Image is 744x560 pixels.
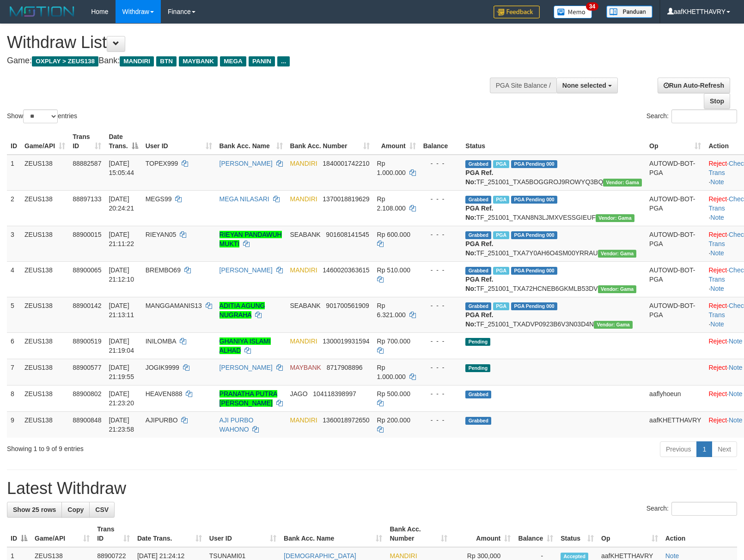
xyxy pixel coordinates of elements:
th: Bank Acc. Number: activate to sort column ascending [287,128,373,155]
img: panduan.png [606,6,653,18]
td: TF_251001_TXA7Y0AH6O4SM00YRRAU [462,226,646,261]
span: PANIN [249,56,275,66]
span: Rp 6.321.000 [377,302,406,319]
span: [DATE] 21:19:55 [109,364,134,380]
span: JOGIK9999 [146,364,179,371]
th: Game/API: activate to sort column ascending [31,521,93,547]
span: Grabbed [465,196,491,204]
span: 88882587 [73,160,101,167]
span: Rp 500.000 [377,390,410,397]
span: Rp 1.000.000 [377,160,406,176]
a: Note [665,552,679,560]
span: Copy 1460020363615 to clipboard [323,266,369,274]
a: Reject [708,160,727,167]
a: ADITIA AGUNG NUGRAHA [220,302,265,319]
td: ZEUS138 [21,155,69,191]
span: 88900015 [73,231,101,238]
div: - - - [423,194,458,204]
span: Copy 104118398997 to clipboard [313,390,356,397]
th: Amount: activate to sort column ascending [373,128,420,155]
span: [DATE] 21:13:11 [109,302,134,319]
a: PRANATHA PUTRA [PERSON_NAME] [220,390,278,407]
b: PGA Ref. No: [465,205,493,221]
a: Copy [61,502,90,518]
a: Note [729,337,743,345]
span: Rp 1.000.000 [377,364,406,380]
span: 88897133 [73,195,101,203]
th: Trans ID: activate to sort column ascending [69,128,105,155]
a: Reject [708,390,727,397]
td: AUTOWD-BOT-PGA [646,261,705,297]
span: Grabbed [465,267,491,275]
td: 8 [7,385,21,411]
span: 88900065 [73,266,101,274]
td: ZEUS138 [21,190,69,226]
span: MEGA [220,56,246,66]
span: Copy 1360018972650 to clipboard [323,416,369,424]
a: CSV [89,502,115,518]
div: - - - [423,363,458,372]
th: Bank Acc. Name: activate to sort column ascending [280,521,386,547]
span: MANDIRI [290,416,317,424]
span: Rp 2.108.000 [377,195,406,212]
div: - - - [423,265,458,275]
button: None selected [556,78,618,93]
th: Action [662,521,737,547]
td: ZEUS138 [21,359,69,385]
span: 88900519 [73,337,101,345]
span: Vendor URL: https://trx31.1velocity.biz [603,179,642,187]
th: Balance: activate to sort column ascending [514,521,557,547]
span: 88900577 [73,364,101,371]
span: PGA Pending [511,267,557,275]
a: Note [729,390,743,397]
span: Copy 8717908896 to clipboard [327,364,363,371]
b: PGA Ref. No: [465,276,493,292]
span: AJIPURBO [146,416,178,424]
b: PGA Ref. No: [465,240,493,257]
span: ... [277,56,290,66]
span: Rp 700.000 [377,337,410,345]
span: Copy 901608141545 to clipboard [326,231,369,238]
span: MANDIRI [290,266,317,274]
a: Note [710,285,724,292]
span: [DATE] 15:05:44 [109,160,134,176]
td: AUTOWD-BOT-PGA [646,190,705,226]
select: Showentries [23,109,58,123]
label: Show entries [7,109,77,123]
span: [DATE] 21:12:10 [109,266,134,283]
span: MANDIRI [290,337,317,345]
span: HEAVEN888 [146,390,183,397]
td: aafKHETTHAVRY [646,411,705,438]
span: MAYBANK [179,56,218,66]
span: SEABANK [290,231,321,238]
a: Next [712,441,737,457]
span: Grabbed [465,417,491,425]
span: Marked by aaftrukkakada [493,231,509,239]
td: ZEUS138 [21,261,69,297]
span: Copy 901700561909 to clipboard [326,302,369,309]
span: RIEYAN05 [146,231,177,238]
span: MANDIRI [290,195,317,203]
th: Op: activate to sort column ascending [598,521,662,547]
span: Rp 510.000 [377,266,410,274]
span: Show 25 rows [13,506,56,513]
td: TF_251001_TXA72HCNEB6GKMLB53DV [462,261,646,297]
td: 1 [7,155,21,191]
a: 1 [696,441,712,457]
th: User ID: activate to sort column ascending [206,521,280,547]
div: - - - [423,230,458,239]
th: Bank Acc. Name: activate to sort column ascending [216,128,287,155]
div: - - - [423,337,458,346]
span: MANGGAMANIS13 [146,302,202,309]
a: Reject [708,266,727,274]
span: 88900142 [73,302,101,309]
td: AUTOWD-BOT-PGA [646,155,705,191]
td: TF_251001_TXAN8N3LJMXVESSGIEUF [462,190,646,226]
a: Note [710,249,724,257]
h4: Game: Bank: [7,56,487,66]
a: Reject [708,195,727,203]
th: Date Trans.: activate to sort column ascending [134,521,206,547]
td: ZEUS138 [21,411,69,438]
span: Copy 1370018819629 to clipboard [323,195,369,203]
span: [DATE] 21:23:20 [109,390,134,407]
